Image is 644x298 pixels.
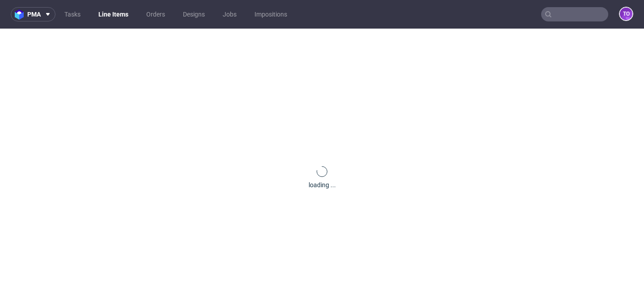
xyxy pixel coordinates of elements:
[217,7,242,21] a: Jobs
[15,9,27,20] img: logo
[27,11,41,17] span: pma
[11,7,55,21] button: pma
[178,7,210,21] a: Designs
[249,7,292,21] a: Impositions
[620,8,632,20] figcaption: to
[141,7,170,21] a: Orders
[93,7,134,21] a: Line Items
[59,7,86,21] a: Tasks
[309,180,336,189] div: loading ...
